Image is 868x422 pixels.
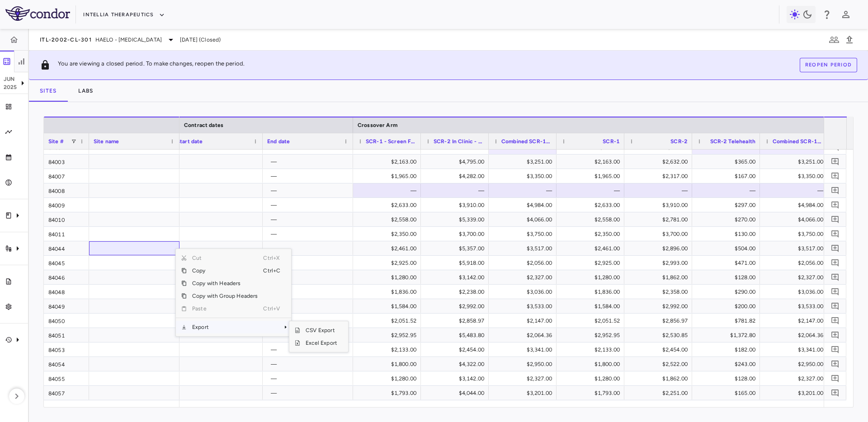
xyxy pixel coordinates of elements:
[565,198,620,212] div: $2,633.00
[831,244,840,253] svg: Add comment
[565,270,620,285] div: $1,280.00
[48,138,64,145] span: Site #
[768,155,823,169] div: $3,251.00
[768,314,823,328] div: $2,147.00
[565,386,620,400] div: $1,793.00
[565,155,620,169] div: $2,163.00
[768,285,823,299] div: $3,036.00
[768,342,823,357] div: $3,341.00
[94,138,119,145] span: Site name
[187,290,263,302] span: Copy with Group Headers
[700,328,755,342] div: $1,372.80
[44,299,89,313] div: 84049
[829,257,841,269] button: Add comment
[44,371,89,385] div: 84055
[300,337,343,349] span: Excel Export
[44,357,89,371] div: 84054
[700,314,755,328] div: $781.82
[565,183,620,198] div: —
[768,357,823,371] div: $2,950.00
[29,80,67,102] button: Sites
[829,271,841,283] button: Add comment
[831,302,840,310] svg: Add comment
[768,183,823,198] div: —
[361,299,416,314] div: $1,584.00
[300,324,343,337] span: CSV Export
[44,342,89,356] div: 84053
[44,270,89,284] div: 84046
[44,241,89,255] div: 84044
[263,252,283,264] span: Ctrl+X
[4,83,17,91] p: 2025
[271,386,349,400] div: —
[831,186,840,195] svg: Add comment
[429,183,484,198] div: —
[67,80,104,102] button: Labs
[497,342,552,357] div: $3,341.00
[768,212,823,227] div: $4,066.00
[271,227,349,241] div: —
[565,227,620,241] div: $2,350.00
[700,357,755,371] div: $243.00
[565,371,620,386] div: $1,280.00
[40,36,92,43] span: ITL-2002-CL-301
[829,358,841,370] button: Add comment
[632,270,688,285] div: $1,862.00
[831,345,840,354] svg: Add comment
[497,155,552,169] div: $3,251.00
[44,328,89,342] div: 84051
[768,227,823,241] div: $3,750.00
[632,241,688,256] div: $2,896.00
[429,371,484,386] div: $3,142.00
[497,371,552,386] div: $2,327.00
[497,314,552,328] div: $2,147.00
[829,314,841,327] button: Add comment
[565,212,620,227] div: $2,558.00
[361,386,416,400] div: $1,793.00
[187,302,263,315] span: Paste
[361,270,416,285] div: $1,280.00
[831,258,840,267] svg: Add comment
[271,155,349,169] div: —
[829,170,841,182] button: Add comment
[831,215,840,224] svg: Add comment
[497,299,552,314] div: $3,533.00
[829,242,841,254] button: Add comment
[829,372,841,384] button: Add comment
[267,138,290,145] span: End date
[429,299,484,314] div: $2,992.00
[831,230,840,238] svg: Add comment
[263,264,283,277] span: Ctrl+C
[700,270,755,285] div: $128.00
[829,286,841,298] button: Add comment
[187,252,263,264] span: Cut
[829,213,841,225] button: Add comment
[700,371,755,386] div: $128.00
[271,183,349,198] div: —
[361,198,416,212] div: $2,633.00
[361,212,416,227] div: $2,558.00
[670,138,688,145] span: SCR-2
[429,386,484,400] div: $4,044.00
[44,314,89,328] div: 84050
[497,256,552,270] div: $2,056.00
[768,328,823,342] div: $2,064.36
[700,299,755,314] div: $200.00
[632,183,688,198] div: —
[263,302,283,315] span: Ctrl+V
[361,241,416,256] div: $2,461.00
[497,285,552,299] div: $3,036.00
[175,249,292,337] div: Context Menu
[497,183,552,198] div: —
[829,155,841,168] button: Add comment
[700,386,755,400] div: $165.00
[831,360,840,368] svg: Add comment
[58,60,245,70] p: You are viewing a closed period. To make changes, reopen the period.
[361,256,416,270] div: $2,925.00
[4,75,17,83] p: Jun
[710,138,755,145] span: SCR-2 Telehealth
[361,169,416,183] div: $1,965.00
[361,328,416,342] div: $2,952.95
[497,198,552,212] div: $4,984.00
[800,58,857,72] button: Reopen period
